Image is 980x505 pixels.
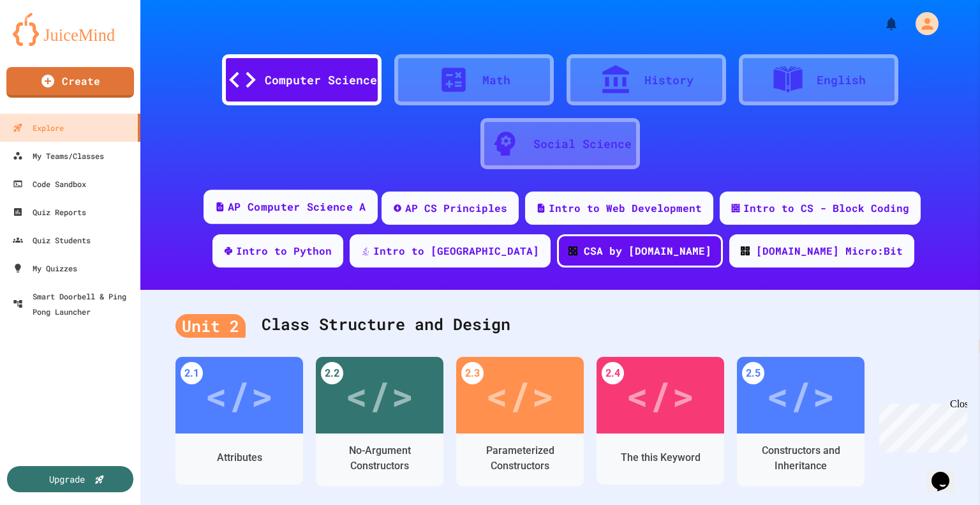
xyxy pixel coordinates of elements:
[626,366,695,424] div: </>
[756,243,903,259] div: [DOMAIN_NAME] Micro:Bit
[228,199,366,215] div: AP Computer Science A
[236,243,332,259] div: Intro to Python
[13,13,128,46] img: logo-orange.svg
[265,72,377,89] div: Computer Science
[181,362,203,384] div: 2.1
[13,260,77,276] div: My Quizzes
[13,120,64,135] div: Explore
[621,450,701,465] div: The this Keyword
[741,246,750,255] img: CODE_logo_RGB.png
[602,362,624,384] div: 2.4
[482,72,510,89] div: Math
[345,366,414,424] div: </>
[49,472,85,486] div: Upgrade
[766,366,835,424] div: </>
[860,13,902,34] div: My Notifications
[175,299,945,350] div: Class Structure and Design
[874,398,967,453] iframe: chat widget
[13,176,86,192] div: Code Sandbox
[5,5,88,81] div: Chat with us now!Close
[926,454,967,492] iframe: chat widget
[461,362,484,384] div: 2.3
[486,366,554,424] div: </>
[902,9,942,38] div: My Account
[743,200,909,216] div: Intro to CS - Block Coding
[533,135,632,153] div: Social Science
[549,200,702,216] div: Intro to Web Development
[373,243,539,259] div: Intro to [GEOGRAPHIC_DATA]
[217,450,262,465] div: Attributes
[175,314,246,338] div: Unit 2
[6,67,134,98] a: Create
[644,72,694,89] div: History
[742,362,764,384] div: 2.5
[321,362,343,384] div: 2.2
[205,366,274,424] div: </>
[13,289,135,319] div: Smart Doorbell & Ping Pong Launcher
[325,443,434,474] div: No-Argument Constructors
[13,232,91,248] div: Quiz Students
[13,204,86,220] div: Quiz Reports
[405,200,507,216] div: AP CS Principles
[466,443,574,474] div: Parameterized Constructors
[746,443,855,474] div: Constructors and Inheritance
[568,246,577,255] img: CODE_logo_RGB.png
[13,148,104,163] div: My Teams/Classes
[584,243,711,259] div: CSA by [DOMAIN_NAME]
[817,72,866,89] div: English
